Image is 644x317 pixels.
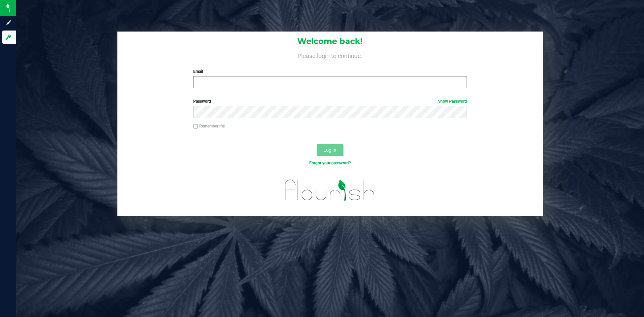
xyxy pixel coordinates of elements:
[309,161,351,165] a: Forgot your password?
[5,19,12,26] inline-svg: Sign up
[317,144,343,156] button: Log In
[193,99,211,104] span: Password
[193,124,198,129] input: Remember me
[277,173,383,207] img: flourish_logo.svg
[117,51,543,59] h4: Please login to continue.
[5,34,12,41] inline-svg: Log in
[193,123,225,129] label: Remember me
[117,37,543,46] h1: Welcome back!
[193,68,467,74] label: Email
[438,99,467,104] a: Show Password
[323,147,336,153] span: Log In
